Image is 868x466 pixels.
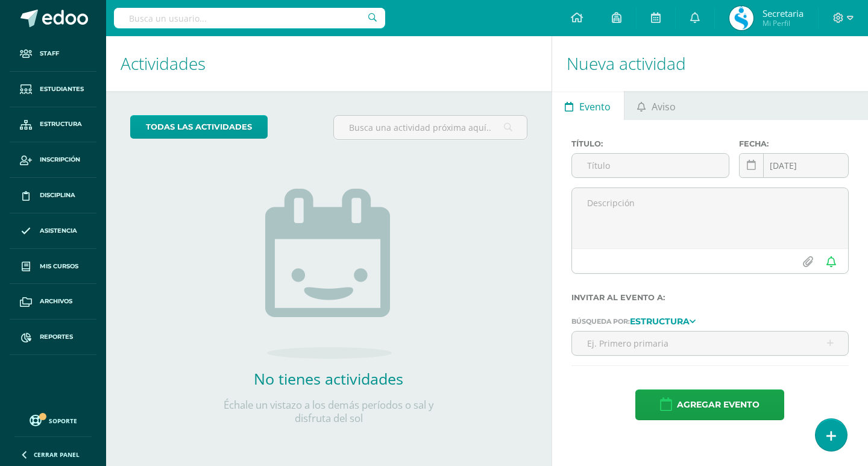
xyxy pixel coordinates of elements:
[571,139,729,148] label: Título:
[40,226,77,236] span: Asistencia
[739,139,849,148] label: Fecha:
[208,368,449,389] h2: No tienes actividades
[630,316,690,327] strong: Estructura
[10,142,96,178] a: Inscripción
[10,249,96,285] a: Mis cursos
[567,36,854,91] h1: Nueva actividad
[208,398,449,425] p: Échale un vistazo a los demás períodos o sal y disfruta del sol
[40,49,59,58] span: Staff
[121,36,537,91] h1: Actividades
[729,6,753,30] img: 7ca4a2cca2c7d0437e787d4b01e06a03.png
[14,412,92,428] a: Soporte
[10,213,96,249] a: Asistencia
[740,154,848,177] input: Fecha de entrega
[552,91,624,120] a: Evento
[10,107,96,143] a: Estructura
[10,178,96,213] a: Disciplina
[572,154,729,177] input: Título
[40,262,78,271] span: Mis cursos
[130,115,268,139] a: todas las Actividades
[763,7,804,19] span: Secretaria
[10,36,96,72] a: Staff
[10,320,96,355] a: Reportes
[40,332,73,342] span: Reportes
[49,417,77,425] span: Soporte
[571,317,630,326] span: Búsqueda por:
[334,116,526,139] input: Busca una actividad próxima aquí...
[10,72,96,107] a: Estudiantes
[40,84,84,94] span: Estudiantes
[40,119,82,129] span: Estructura
[34,450,80,459] span: Cerrar panel
[10,284,96,320] a: Archivos
[677,390,759,420] span: Agregar evento
[635,389,784,420] button: Agregar evento
[571,293,849,302] label: Invitar al evento a:
[265,189,392,359] img: no_activities.png
[114,8,385,28] input: Busca un usuario...
[40,297,72,306] span: Archivos
[40,155,80,165] span: Inscripción
[763,18,804,28] span: Mi Perfil
[624,91,689,120] a: Aviso
[652,92,676,121] span: Aviso
[630,316,696,325] a: Estructura
[579,92,611,121] span: Evento
[40,190,75,200] span: Disciplina
[572,332,848,355] input: Ej. Primero primaria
